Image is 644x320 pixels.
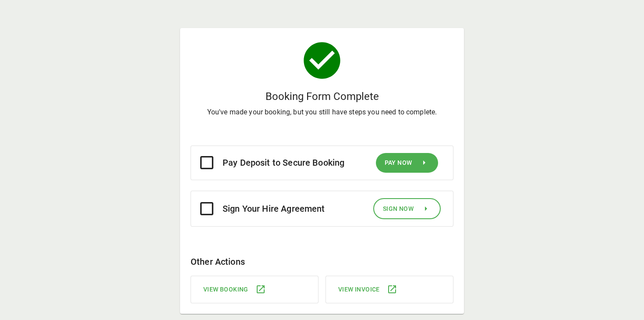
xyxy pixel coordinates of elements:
[223,202,325,216] h6: Sign Your Hire Agreement
[376,153,439,173] button: Pay Now
[329,280,406,299] button: View Invoice
[385,157,412,168] span: Pay Now
[207,107,437,117] p: You've made your booking, but you still have steps you need to complete.
[191,255,453,269] h6: Other Actions
[223,156,344,170] h6: Pay Deposit to Secure Booking
[338,284,380,295] span: View Invoice
[203,284,248,295] span: View Booking
[383,203,414,214] span: Sign Now
[265,89,379,103] h5: Booking Form Complete
[373,198,441,220] button: Sign Now
[195,280,275,299] button: View Booking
